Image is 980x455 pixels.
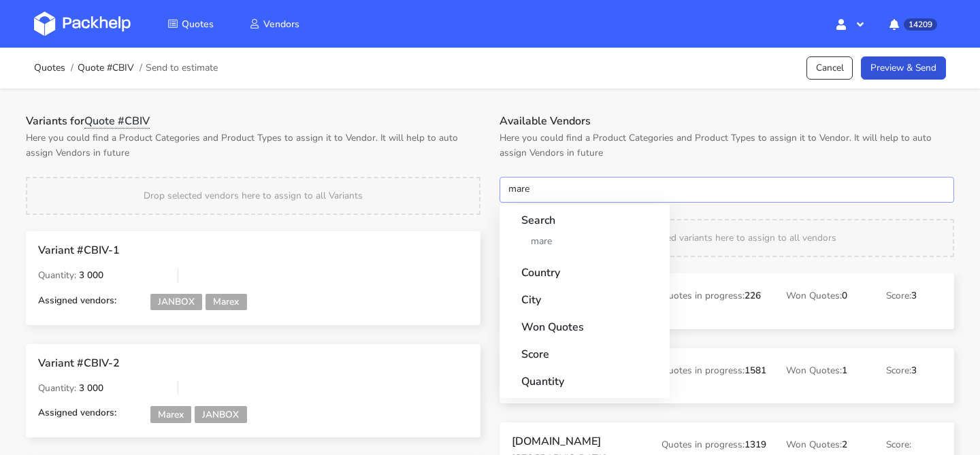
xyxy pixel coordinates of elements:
[521,338,648,363] strong: Score
[512,435,642,448] h3: [DOMAIN_NAME]
[38,243,318,257] h3: Variant #CBIV-1
[521,229,648,254] a: mare
[904,18,937,31] span: 14209
[34,63,65,73] a: Quotes
[151,12,230,36] a: Quotes
[661,437,767,452] p: Quotes in progress:
[38,381,168,396] p: Quantity:
[79,382,103,394] span: 3 000
[150,294,202,311] span: JANBOX
[521,256,648,281] strong: Country
[661,288,767,303] p: Quotes in progress:
[521,204,648,229] strong: Search
[38,356,318,370] h3: Variant #CBIV-2
[79,269,103,282] span: 3 000
[521,284,648,308] strong: City
[786,288,867,303] p: Won Quotes:
[911,364,917,377] span: 3
[786,363,867,378] p: Won Quotes:
[182,18,214,31] span: Quotes
[886,363,942,378] p: Score:
[886,288,942,303] p: Score:
[745,438,766,451] span: 1319
[500,177,954,203] input: Type to found vendors
[195,406,246,423] span: JANBOX
[806,56,853,80] a: Cancel
[263,18,299,31] span: Vendors
[500,219,954,257] div: Drop selected variants here to assign to all vendors
[233,12,316,36] a: Vendors
[886,437,942,452] p: Score:
[38,406,116,419] span: Assigned vendors:
[146,63,218,73] span: Send to estimate
[745,364,766,377] span: 1581
[786,437,867,452] p: Won Quotes:
[26,177,480,215] div: Drop selected vendors here to assign to all Variants
[842,438,847,451] span: 2
[521,311,648,335] strong: Won Quotes
[38,294,116,307] span: Assigned vendors:
[500,114,954,128] h1: Available Vendors
[78,63,134,73] a: Quote #CBIV
[661,363,767,378] p: Quotes in progress:
[521,365,648,390] strong: Quantity
[206,294,246,311] span: Marex
[34,12,131,36] img: Dashboard
[150,406,191,423] span: Marex
[842,364,847,377] span: 1
[911,289,917,302] span: 3
[26,131,480,161] p: Here you could find a Product Categories and Product Types to assign it to Vendor. It will help t...
[84,114,150,129] span: Quote #CBIV
[879,12,946,36] button: 14209
[38,268,168,283] p: Quantity:
[34,54,218,82] nav: breadcrumb
[500,131,954,161] p: Here you could find a Product Categories and Product Types to assign it to Vendor. It will help t...
[26,114,480,128] h1: Variants for
[842,289,847,302] span: 0
[745,289,761,302] span: 226
[861,56,946,80] a: Preview & Send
